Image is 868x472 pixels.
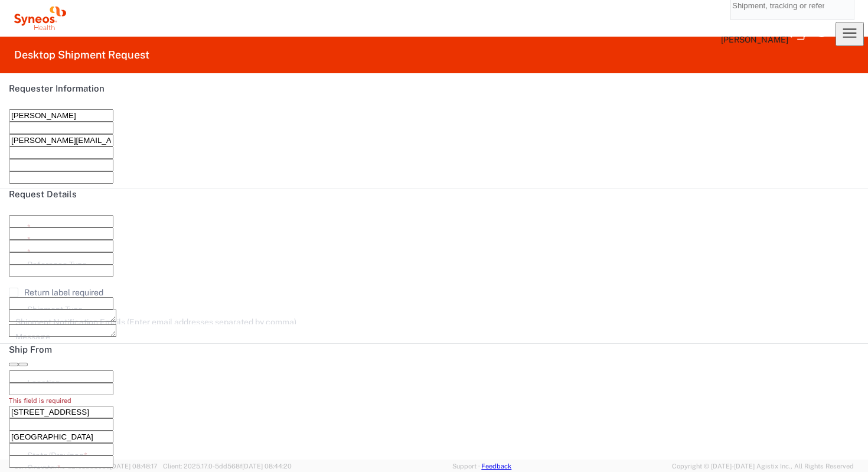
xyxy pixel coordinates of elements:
[9,288,103,297] label: Return label required
[110,463,158,470] span: [DATE] 08:48:17
[14,463,158,470] span: Server: 2025.17.0-a2fc8bd50ba
[9,83,859,95] h2: Requester Information
[14,48,149,62] h2: Desktop Shipment Request
[481,463,511,470] a: Feedback
[163,463,292,470] span: Client: 2025.17.0-5dd568f
[721,35,788,44] span: [PERSON_NAME]
[9,395,859,406] div: This field is required
[452,463,482,470] a: Support
[242,463,292,470] span: [DATE] 08:44:20
[9,188,859,200] h2: Request Details
[9,344,859,356] h2: Ship From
